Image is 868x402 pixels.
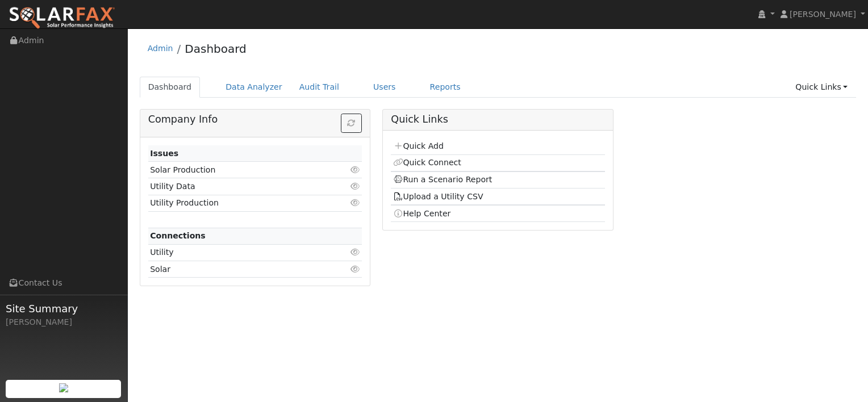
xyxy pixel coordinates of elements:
[350,265,360,273] i: Click to view
[140,77,201,98] a: Dashboard
[790,10,856,19] span: [PERSON_NAME]
[393,209,451,218] a: Help Center
[9,6,115,30] img: SolarFax
[148,162,328,178] td: Solar Production
[350,166,360,174] i: Click to view
[148,44,173,53] a: Admin
[185,42,247,56] a: Dashboard
[59,383,68,392] img: retrieve
[393,192,483,201] a: Upload a Utility CSV
[148,178,328,195] td: Utility Data
[393,175,493,184] a: Run a Scenario Report
[6,316,122,328] div: [PERSON_NAME]
[350,182,360,190] i: Click to view
[150,231,206,240] strong: Connections
[148,244,328,261] td: Utility
[148,195,328,211] td: Utility Production
[150,149,178,158] strong: Issues
[350,199,360,207] i: Click to view
[422,77,469,98] a: Reports
[787,77,856,98] a: Quick Links
[217,77,291,98] a: Data Analyzer
[391,114,604,125] h5: Quick Links
[291,77,348,98] a: Audit Trail
[6,301,122,316] span: Site Summary
[350,248,360,256] i: Click to view
[393,158,461,167] a: Quick Connect
[148,114,362,125] h5: Company Info
[393,141,444,150] a: Quick Add
[148,261,328,278] td: Solar
[365,77,404,98] a: Users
